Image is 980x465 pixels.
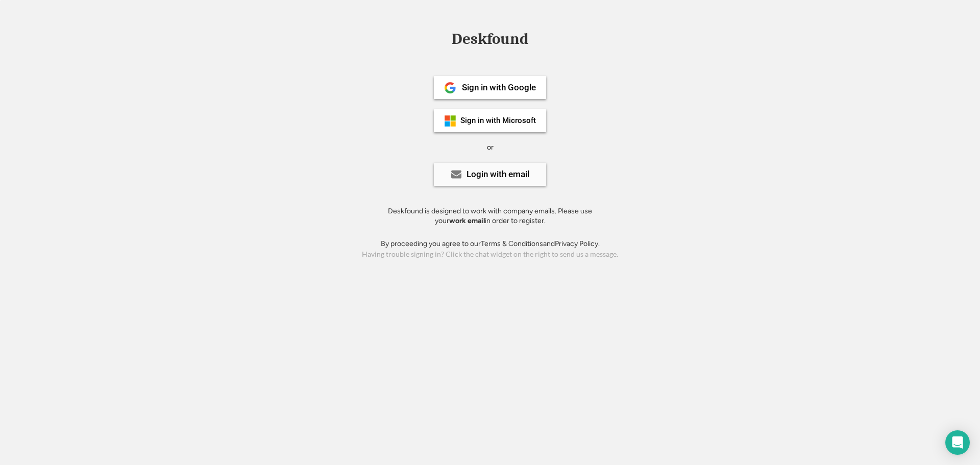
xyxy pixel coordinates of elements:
[487,142,494,153] div: or
[945,430,970,455] div: Open Intercom Messenger
[462,83,536,92] div: Sign in with Google
[444,82,456,94] img: 1024px-Google__G__Logo.svg.png
[449,216,485,225] strong: work email
[467,170,529,179] div: Login with email
[481,239,543,248] a: Terms & Conditions
[375,206,605,226] div: Deskfound is designed to work with company emails. Please use your in order to register.
[555,239,600,248] a: Privacy Policy.
[447,31,533,47] div: Deskfound
[460,117,536,125] div: Sign in with Microsoft
[381,239,600,249] div: By proceeding you agree to our and
[444,115,456,127] img: ms-symbollockup_mssymbol_19.png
